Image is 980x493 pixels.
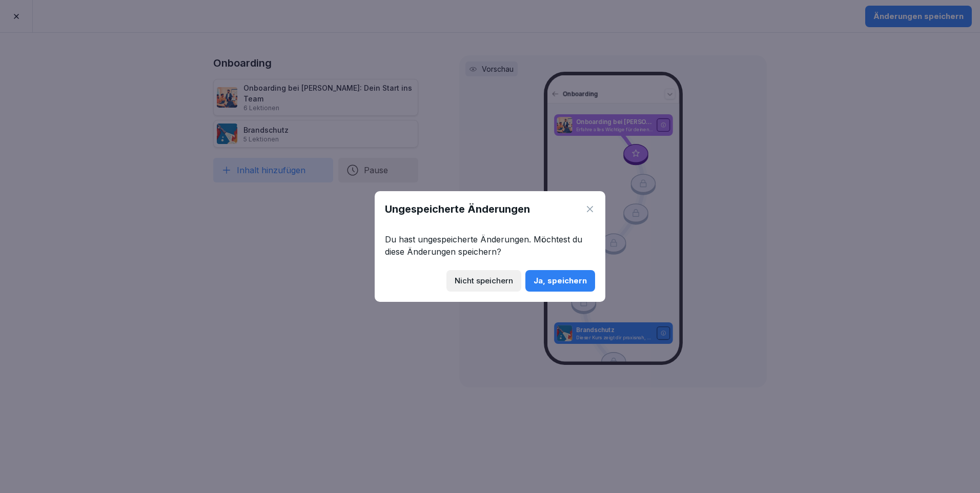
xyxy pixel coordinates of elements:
[446,270,521,292] button: Nicht speichern
[385,201,530,217] h1: Ungespeicherte Änderungen
[385,233,595,258] p: Du hast ungespeicherte Änderungen. Möchtest du diese Änderungen speichern?
[455,275,513,286] div: Nicht speichern
[525,270,595,292] button: Ja, speichern
[534,275,587,286] div: Ja, speichern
